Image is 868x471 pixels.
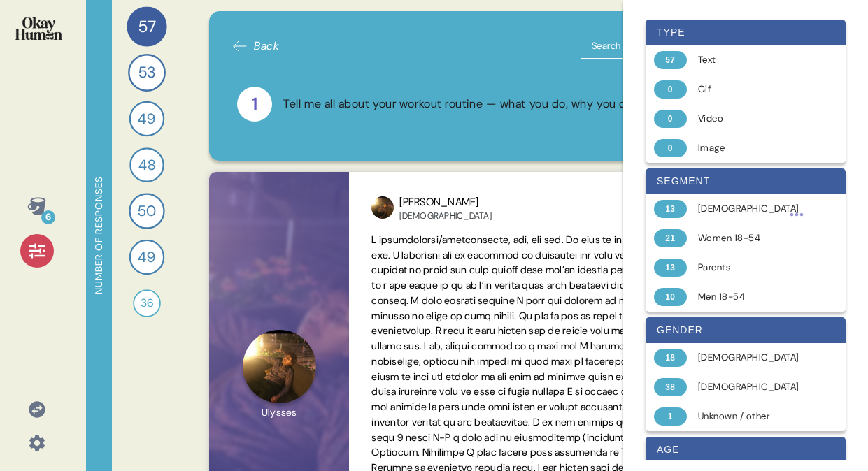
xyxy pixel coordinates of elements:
[41,210,55,224] div: 6
[698,261,809,275] div: Parents
[654,259,687,277] div: 13
[138,108,155,130] span: 49
[654,200,687,218] div: 13
[15,17,62,40] img: okayhuman.3b1b6348.png
[581,34,755,59] input: Search Question 1
[646,20,846,45] div: type
[646,437,846,463] div: age
[138,61,155,84] span: 53
[138,14,155,38] span: 57
[698,290,809,304] div: Men 18-54
[698,112,809,126] div: Video
[654,139,687,157] div: 0
[138,200,156,222] span: 50
[237,87,272,122] div: 1
[654,288,687,306] div: 10
[654,51,687,69] div: 57
[698,53,809,67] div: Text
[698,351,809,365] div: [DEMOGRAPHIC_DATA]
[654,407,687,426] div: 1
[399,194,492,210] div: [PERSON_NAME]
[138,154,155,175] span: 48
[654,349,687,367] div: 18
[654,80,687,99] div: 0
[140,295,153,312] span: 36
[698,82,809,96] div: Gif
[698,141,809,155] div: Image
[698,410,809,423] div: Unknown / other
[283,96,778,113] div: Tell me all about your workout routine — what you do, why you do it, and what your goals are.
[138,247,155,268] span: 49
[654,229,687,247] div: 21
[254,38,279,55] span: Back
[646,168,846,194] div: segment
[698,380,809,394] div: [DEMOGRAPHIC_DATA]
[399,210,492,222] div: [DEMOGRAPHIC_DATA]
[646,317,846,343] div: gender
[654,110,687,128] div: 0
[371,196,394,219] img: profilepic_24090471317229319.jpg
[654,378,687,396] div: 38
[698,231,809,245] div: Women 18-54
[698,202,809,216] div: [DEMOGRAPHIC_DATA]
